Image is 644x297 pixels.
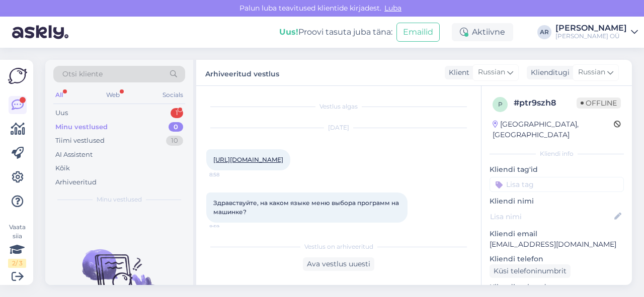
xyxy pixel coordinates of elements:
div: 2 / 3 [8,259,26,268]
p: [EMAIL_ADDRESS][DOMAIN_NAME] [490,239,624,250]
a: [URL][DOMAIN_NAME] [213,156,283,163]
div: [PERSON_NAME] OÜ [555,32,627,40]
input: Lisa tag [490,177,624,192]
div: [DATE] [206,123,471,132]
p: Kliendi telefon [490,254,624,264]
div: Vaata siia [8,223,26,268]
div: Klienditugi [527,67,570,78]
span: Vestlus on arhiveeritud [304,242,373,251]
span: 8:59 [209,223,247,231]
input: Lisa nimi [490,211,612,222]
div: 10 [166,136,183,146]
div: Küsi telefoninumbrit [490,264,571,278]
div: All [53,88,65,102]
div: AI Assistent [55,150,93,160]
span: Luba [381,4,405,13]
img: Askly Logo [8,68,27,84]
div: AR [537,25,551,39]
span: Russian [578,67,605,78]
div: 1 [171,108,183,118]
div: Arhiveeritud [55,177,97,187]
p: Klienditeekond [490,282,624,292]
div: Vestlus algas [206,102,471,111]
a: [PERSON_NAME][PERSON_NAME] OÜ [555,24,638,40]
span: Offline [577,97,621,109]
div: [GEOGRAPHIC_DATA], [GEOGRAPHIC_DATA] [493,119,614,140]
label: Arhiveeritud vestlus [205,66,279,79]
p: Kliendi email [490,229,624,239]
b: Uus! [279,27,298,37]
div: Web [104,88,122,102]
p: Kliendi nimi [490,196,624,207]
div: [PERSON_NAME] [555,24,627,32]
div: # ptr9szh8 [514,97,577,109]
div: 0 [169,122,183,132]
div: Tiimi vestlused [55,136,105,146]
span: Russian [478,67,505,78]
div: Proovi tasuta juba täna: [279,26,392,38]
p: Kliendi tag'id [490,164,624,175]
span: p [498,101,503,108]
div: Kõik [55,163,70,173]
div: Socials [160,88,185,102]
span: Здравствуйте, на каком языке меню выбора программ на машинке? [213,199,400,216]
span: Otsi kliente [62,69,103,79]
div: Uus [55,108,68,118]
div: Aktiivne [452,23,513,41]
span: Minu vestlused [97,195,142,204]
button: Emailid [396,23,440,42]
div: Klient [445,67,469,78]
div: Minu vestlused [55,122,108,132]
span: 8:58 [209,171,247,178]
div: Ava vestlus uuesti [303,257,374,271]
div: Kliendi info [490,149,624,158]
